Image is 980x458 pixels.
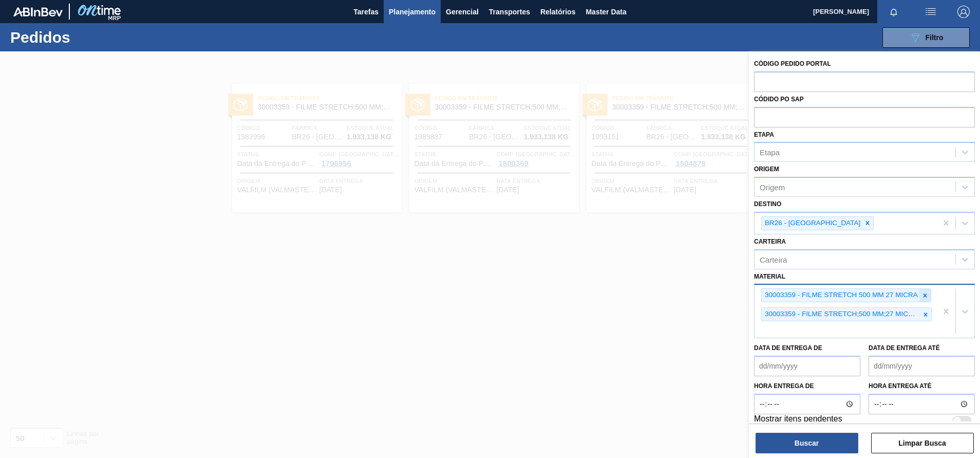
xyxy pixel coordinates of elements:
[489,6,530,18] span: Transportes
[540,6,575,18] span: Relatórios
[869,356,975,376] input: dd/mm/yyyy
[754,356,860,376] input: dd/mm/yyyy
[754,238,786,245] label: Carteira
[446,6,479,18] span: Gerencial
[754,379,860,394] label: Hora entrega de
[586,6,626,18] span: Master Data
[754,344,822,352] label: Data de Entrega de
[754,414,842,427] label: Mostrar itens pendentes
[925,6,937,18] img: userActions
[754,96,804,103] label: Códido PO SAP
[760,183,785,192] div: Origem
[389,6,436,18] span: Planejamento
[760,148,780,157] div: Etapa
[760,255,787,264] div: Carteira
[13,7,63,16] img: TNhmsLtSVTkK8tSr43FrP2fwEKptu5GPRR3wAAAABJRU5ErkJggg==
[353,6,379,18] span: Tarefas
[754,131,774,138] label: Etapa
[10,31,164,43] h1: Pedidos
[754,200,781,208] label: Destino
[882,27,970,48] button: Filtro
[762,289,919,302] div: 30003359 - FILME STRETCH 500 MM 27 MICRA
[754,60,831,67] label: Código Pedido Portal
[754,273,785,280] label: Material
[869,344,940,352] label: Data de Entrega até
[762,217,862,230] div: BR26 - [GEOGRAPHIC_DATA]
[957,6,970,18] img: Logout
[869,379,975,394] label: Hora entrega até
[754,166,779,173] label: Origem
[762,308,920,321] div: 30003359 - FILME STRETCH;500 MM;27 MICRA;;
[877,5,910,19] button: Notificações
[926,33,944,42] span: Filtro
